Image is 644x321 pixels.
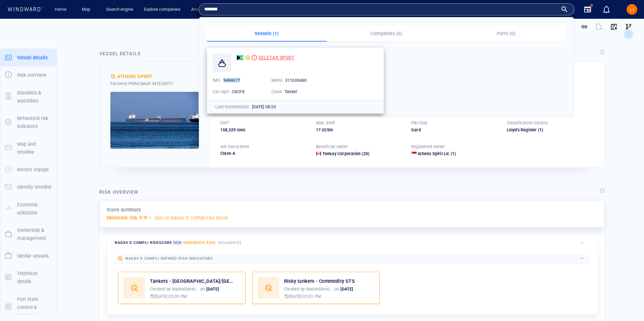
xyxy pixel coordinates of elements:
[232,89,245,94] span: C6CF8
[0,265,57,291] button: Technical details
[284,89,325,95] div: Tanker
[155,294,187,300] p: [DATE] 02:05 PM
[0,184,57,190] a: Identity timeline
[0,110,57,135] button: Behavioral risk indicators
[150,286,219,292] p: Created by on
[220,127,308,133] div: 158,529 tons
[17,71,46,79] p: Risk overview
[361,151,369,157] span: (20)
[110,74,116,79] div: Nadav D Compli defined risk: moderate risk
[213,77,221,83] p: IMO
[615,291,639,316] iframe: Chat
[340,286,353,292] p: [DATE]
[316,120,335,126] p: Max. draft
[52,4,69,15] a: Home
[17,295,52,320] p: Port state Control & Casualties
[418,151,456,157] a: Athens Spirit Llc (1)
[236,54,294,62] a: SELETAR SPIRIT
[0,231,57,237] a: Ownership & management
[411,144,445,150] p: Registered owner
[155,214,228,222] p: Due to Nadav D Compli risk score
[17,166,49,174] p: Recent voyage
[117,72,153,80] div: ATHENS SPIRIT
[306,286,333,292] p: NadavDavidson2
[0,72,57,78] a: Risk overview
[17,89,52,105] p: Blacklists & watchlists
[0,247,57,265] button: Similar vessels
[99,188,139,196] div: Risk overview
[258,55,294,60] span: SELETAR SPIRIT
[184,241,216,245] span: Moderate risk
[411,127,499,133] div: Gard
[220,144,249,150] p: AIS transceiver
[17,140,52,156] p: Map and timeline
[507,127,594,133] div: Lloyd's Register
[189,4,220,15] a: Area analysis
[507,120,548,126] p: Classification society
[115,240,216,245] span: Nadav D Compli risk score -
[17,201,52,217] p: Economic utilization
[0,119,57,125] a: Behavioral risk indicators
[0,221,57,247] button: Ownership & management
[411,120,428,126] p: P&I Club
[322,151,361,156] span: Teekay Corporation
[150,277,234,285] a: Tankers - [GEOGRAPHIC_DATA]/[GEOGRAPHIC_DATA]/[GEOGRAPHIC_DATA] Affiliated
[252,55,257,60] div: High risk
[0,54,57,60] a: Vessel details
[172,240,182,245] span: New
[625,3,639,16] button: LI
[252,104,276,109] span: [DATE] 08:20
[621,19,636,34] button: Visual Link Analysis
[50,4,71,15] button: Home
[331,29,442,38] p: Companies (0)
[322,151,370,157] a: Teekay Corporation (20)
[79,4,95,15] a: Map
[125,256,213,261] span: Nadav D Compli defined risk indicators
[223,78,240,83] mark: 9484077
[271,77,282,83] p: MMSI
[271,89,282,95] p: Class
[150,277,234,285] div: Tankers - US/UK/IL Affiliated
[17,252,49,260] p: Similar vessels
[284,277,355,285] div: Risky tankers - Commodity STS
[220,120,229,126] p: DWT
[289,294,321,300] p: [DATE] 02:01 PM
[602,5,610,13] div: Notification center
[17,114,52,131] p: Behavioral risk indicators
[206,286,219,292] p: [DATE]
[0,93,57,100] a: Blacklists & watchlists
[220,151,235,156] span: Class-A
[537,127,594,133] span: (1)
[321,127,322,132] span: .
[0,304,57,310] a: Port state Control & Casualties
[76,4,98,15] button: Map
[322,127,329,132] span: 025
[0,144,57,151] a: Map and timeline
[284,286,353,292] p: Created by on
[0,274,57,280] a: Technical details
[110,92,199,149] img: 5905c34bfd93b9585e2029c5_0
[450,29,562,38] p: Ports (0)
[17,226,52,243] p: Ownership & management
[329,127,333,132] span: m
[17,54,48,62] p: Vessel details
[218,241,241,245] span: Since [DATE]
[172,286,199,292] p: NadavDavidson2
[0,135,57,161] button: Map and timeline
[0,252,57,259] a: Similar vessels
[17,183,52,191] p: Identity timeline
[107,206,141,214] p: Score summary
[0,161,57,178] button: Recent voyage
[0,205,57,211] a: Economic utilization
[99,50,141,58] div: Vessel details
[107,214,138,222] p: Moderate risk
[285,78,307,83] span: 311000460
[316,144,348,150] p: Beneficial owner
[103,4,136,15] button: Search engine
[630,7,634,12] span: LI
[141,4,183,15] a: Explore companies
